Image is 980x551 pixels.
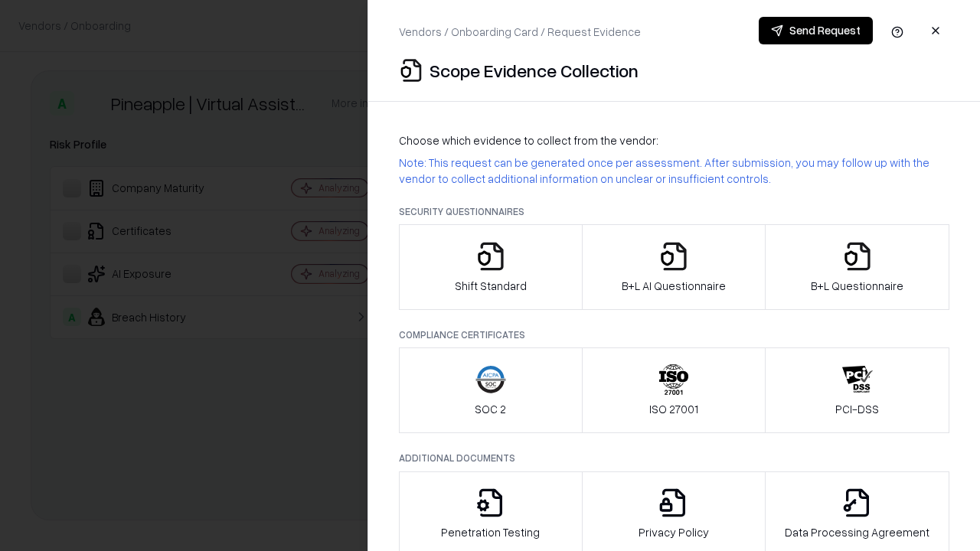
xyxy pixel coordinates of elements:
p: Note: This request can be generated once per assessment. After submission, you may follow up with... [399,155,949,187]
button: ISO 27001 [582,347,766,433]
p: SOC 2 [475,401,506,417]
p: Shift Standard [455,278,527,294]
button: B+L AI Questionnaire [582,224,766,310]
p: Choose which evidence to collect from the vendor: [399,132,949,148]
p: Scope Evidence Collection [430,58,639,83]
p: PCI-DSS [835,401,879,417]
button: SOC 2 [399,347,583,433]
p: B+L Questionnaire [811,278,903,294]
button: PCI-DSS [765,347,949,433]
p: Data Processing Agreement [785,524,929,540]
p: Vendors / Onboarding Card / Request Evidence [399,24,641,40]
button: Send Request [759,17,873,44]
p: B+L AI Questionnaire [622,278,726,294]
p: Compliance Certificates [399,328,949,341]
p: Additional Documents [399,452,949,465]
p: Penetration Testing [441,524,540,540]
button: B+L Questionnaire [765,224,949,310]
button: Shift Standard [399,224,583,310]
p: ISO 27001 [649,401,698,417]
p: Security Questionnaires [399,205,949,218]
p: Privacy Policy [639,524,709,540]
